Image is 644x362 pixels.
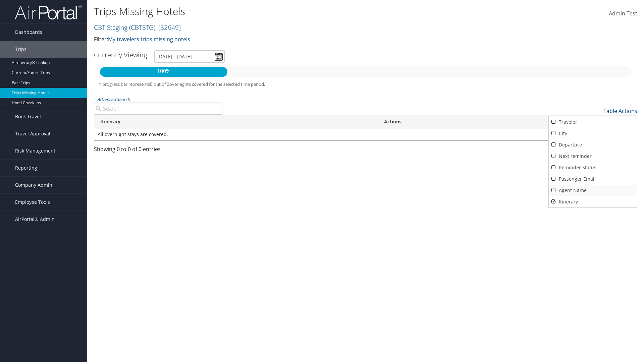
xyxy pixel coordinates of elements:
[549,173,637,185] a: Passenger Email
[549,116,637,127] a: Download Report
[549,185,637,196] a: Agent Name
[15,108,41,125] span: Book Travel
[549,162,637,173] a: Reminder Status
[15,211,55,228] span: AirPortal® Admin
[549,116,637,128] a: Traveler
[549,196,637,207] a: Itinerary
[549,150,637,162] a: Next reminder
[15,41,26,58] span: Trips
[15,177,52,193] span: Company Admin
[15,125,50,142] span: Travel Approval
[15,160,37,176] span: Reporting
[15,4,82,20] img: airportal-logo.png
[549,128,637,139] a: City
[15,142,55,159] span: Risk Management
[549,139,637,150] a: Departure
[15,24,42,41] span: Dashboards
[15,194,50,210] span: Employee Tools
